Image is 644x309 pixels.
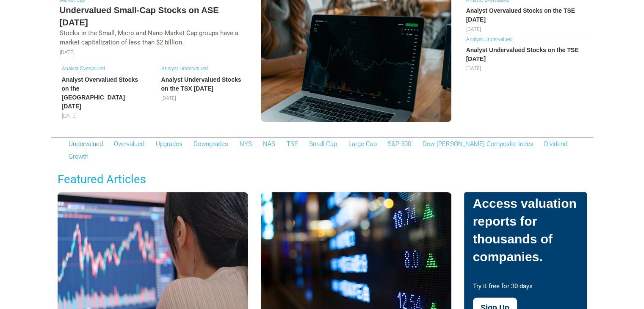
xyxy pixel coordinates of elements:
[69,153,88,160] a: Growth
[309,140,337,148] a: Small Cap
[60,28,246,47] p: Stocks in the Small, Micro and Nano Market Cap groups have a market capitalization of less than $...
[287,140,298,148] a: TSE
[466,36,513,42] a: Analyst Undervalued
[114,140,144,148] a: Overvalued
[51,171,593,188] h3: Featured Articles
[466,6,585,24] h6: Analyst Overvalued Stocks on the TSE [DATE]
[60,4,246,28] h5: Undervalued Small-Cap Stocks on ASE [DATE]
[423,140,533,148] a: Dow [PERSON_NAME] Composite Index
[466,46,585,63] h6: Analyst Undervalued Stocks on the TSE [DATE]
[69,140,103,148] a: Undervalued
[62,75,144,111] h6: Analyst Overvalued Stocks on the [GEOGRAPHIC_DATA] [DATE]
[193,140,228,148] a: Downgrades
[466,66,481,72] span: [DATE]
[62,113,77,119] span: [DATE]
[240,140,252,148] a: NYS
[263,140,275,148] a: NAS
[161,95,176,101] span: [DATE]
[473,195,578,272] h5: Access valuation reports for thousands of companies.
[348,140,377,148] a: Large Cap
[161,66,208,72] a: Analyst Undervalued
[62,66,105,72] a: Analyst Overvalued
[161,75,244,93] h6: Analyst Undervalued Stocks on the TSX [DATE]
[388,140,411,148] a: S&P 500
[60,50,75,55] small: [DATE]
[473,282,533,296] small: Try it free for 30 days
[156,140,182,148] a: Upgrades
[466,26,481,32] span: [DATE]
[544,140,567,148] a: Dividend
